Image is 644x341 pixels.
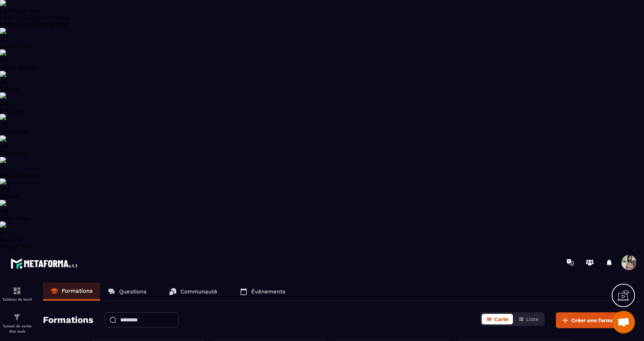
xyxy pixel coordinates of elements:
button: Créer une formation [556,312,629,328]
p: Tableau de bord [2,297,32,301]
button: Liste [514,314,543,324]
button: Carte [482,314,513,324]
p: Tunnel de vente Site web [2,324,32,334]
a: Événements [232,283,293,301]
p: Événements [251,288,285,295]
p: Communauté [180,288,217,295]
a: Formations [43,283,100,301]
img: logo [11,257,78,270]
span: Créer une formation [571,316,624,324]
h2: Formations [43,312,93,328]
div: Ouvrir le chat [612,311,635,333]
img: formation [12,313,21,322]
a: formationformationTunnel de vente Site web [2,307,32,340]
a: Communauté [162,283,225,301]
img: formation [12,286,21,295]
a: formationformationTableau de bord [2,281,32,307]
p: Formations [62,287,93,294]
span: Carte [494,316,508,322]
span: Liste [526,316,539,322]
p: Questions [119,288,147,295]
a: Questions [100,283,154,301]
